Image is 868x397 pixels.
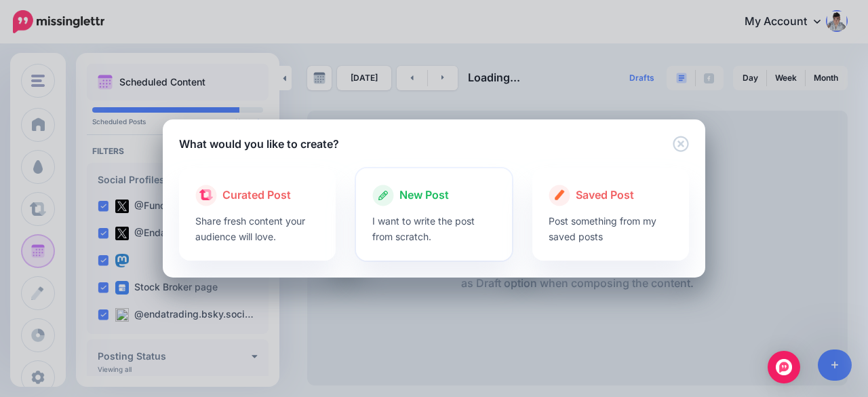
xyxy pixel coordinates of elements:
[179,136,339,152] h5: What would you like to create?
[768,351,800,383] div: Open Intercom Messenger
[576,187,634,204] span: Saved Post
[222,187,291,204] span: Curated Post
[195,213,319,244] p: Share fresh content your audience will love.
[372,213,496,244] p: I want to write the post from scratch.
[399,187,449,204] span: New Post
[673,136,689,153] button: Close
[549,213,673,244] p: Post something from my saved posts
[199,189,213,200] img: curate.png
[555,189,565,200] img: create.png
